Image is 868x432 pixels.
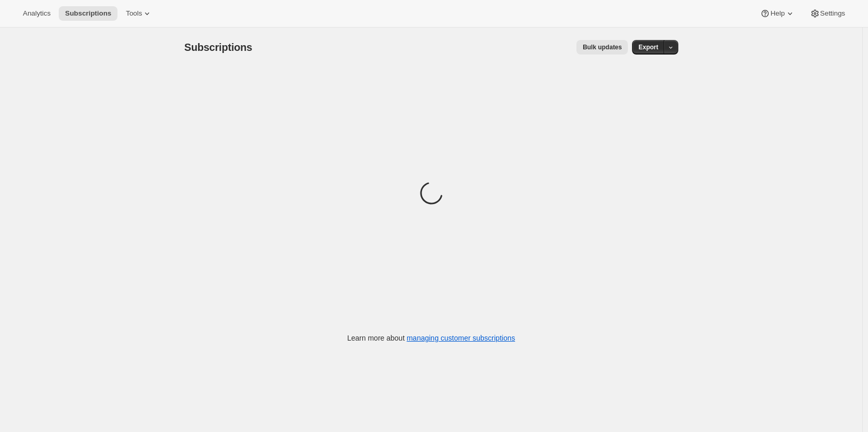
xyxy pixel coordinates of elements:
[17,6,57,21] button: Analytics
[632,40,664,55] button: Export
[406,334,515,342] a: managing customer subscriptions
[185,42,253,53] span: Subscriptions
[120,6,159,21] button: Tools
[59,6,117,21] button: Subscriptions
[23,9,50,18] span: Analytics
[820,9,845,18] span: Settings
[583,43,622,51] span: Bulk updates
[576,40,628,55] button: Bulk updates
[638,43,658,51] span: Export
[126,9,142,18] span: Tools
[65,9,111,18] span: Subscriptions
[754,6,801,21] button: Help
[770,9,784,18] span: Help
[347,333,515,343] p: Learn more about
[804,6,851,21] button: Settings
